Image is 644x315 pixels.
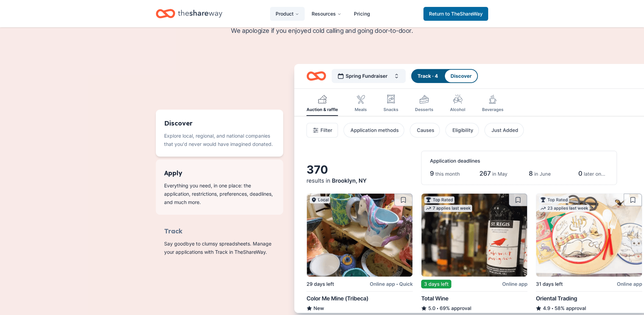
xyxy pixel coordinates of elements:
span: Return [429,10,483,18]
a: Returnto TheShareWay [423,7,488,21]
button: Product [270,7,305,21]
p: We apologize if you enjoyed cold calling and going door-to-door. [156,25,488,36]
span: to TheShareWay [445,11,483,17]
nav: Main [270,6,376,22]
a: Pricing [348,7,376,21]
button: Resources [306,7,347,21]
a: Home [156,6,222,22]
